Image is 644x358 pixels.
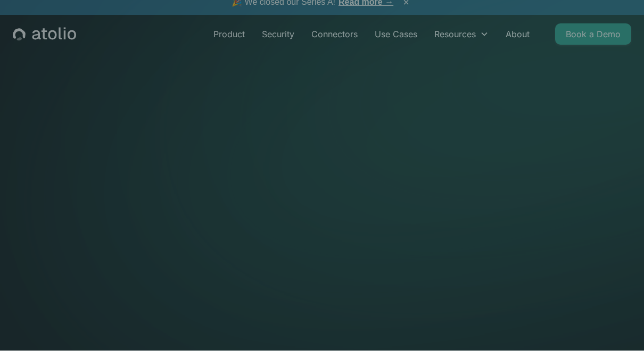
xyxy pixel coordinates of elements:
[555,23,631,45] a: Book a Demo
[253,23,303,45] a: Security
[303,23,366,45] a: Connectors
[366,23,426,45] a: Use Cases
[497,23,538,45] a: About
[13,27,76,41] a: home
[205,23,253,45] a: Product
[434,28,476,40] div: Resources
[426,23,497,45] div: Resources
